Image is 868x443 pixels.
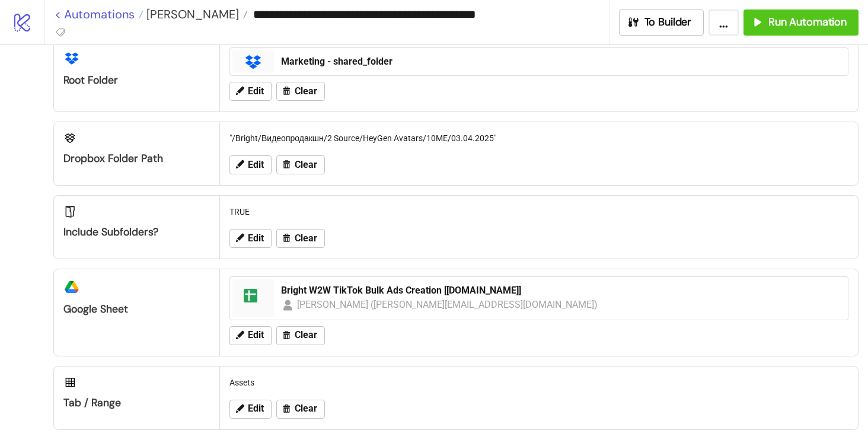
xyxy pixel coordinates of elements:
div: Include Subfolders? [63,225,210,239]
button: Run Automation [743,9,859,36]
span: [PERSON_NAME] [143,7,239,22]
button: Edit [229,155,272,174]
button: Edit [229,229,272,248]
div: "/Bright/Видеопродакшн/2 Source/HeyGen Avatars/10ME/03.04.2025" [225,127,853,149]
span: Clear [295,403,317,414]
span: Edit [248,330,264,340]
button: Clear [276,82,325,101]
button: ... [709,9,739,36]
div: Assets [225,371,853,394]
button: Clear [276,326,325,345]
button: To Builder [619,9,704,36]
a: [PERSON_NAME] [143,8,248,20]
span: Edit [248,86,264,97]
button: Clear [276,229,325,248]
span: Clear [295,330,317,340]
button: Clear [276,155,325,174]
div: Root folder [63,74,210,87]
span: Clear [295,160,317,170]
div: Bright W2W TikTok Bulk Ads Creation [[DOMAIN_NAME]] [281,284,841,297]
a: < Automations [55,8,143,20]
span: Clear [295,86,317,97]
span: Clear [295,233,317,244]
div: Dropbox Folder Path [63,152,210,165]
div: Marketing - shared_folder [281,55,841,68]
div: Tab / Range [63,396,210,410]
button: Edit [229,82,272,101]
span: Run Automation [768,15,847,29]
button: Edit [229,326,272,345]
button: Clear [276,400,325,419]
span: Edit [248,233,264,244]
span: To Builder [644,15,692,29]
span: Edit [248,403,264,414]
div: TRUE [225,200,853,223]
div: Google Sheet [63,302,210,316]
span: Edit [248,160,264,170]
div: [PERSON_NAME] ([PERSON_NAME][EMAIL_ADDRESS][DOMAIN_NAME]) [297,297,598,312]
button: Edit [229,400,272,419]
